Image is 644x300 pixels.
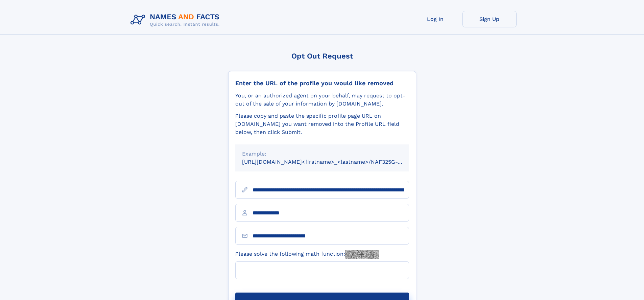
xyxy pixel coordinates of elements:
[235,250,379,259] label: Please solve the following math function:
[235,112,409,136] div: Please copy and paste the specific profile page URL on [DOMAIN_NAME] you want removed into the Pr...
[228,52,416,60] div: Opt Out Request
[235,79,409,87] div: Enter the URL of the profile you would like removed
[235,92,409,108] div: You, or an authorized agent on your behalf, may request to opt-out of the sale of your informatio...
[242,150,402,158] div: Example:
[242,159,422,165] small: [URL][DOMAIN_NAME]<firstname>_<lastname>/NAF325G-xxxxxxxx
[462,11,517,27] a: Sign Up
[408,11,462,27] a: Log In
[128,11,225,29] img: Logo Names and Facts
